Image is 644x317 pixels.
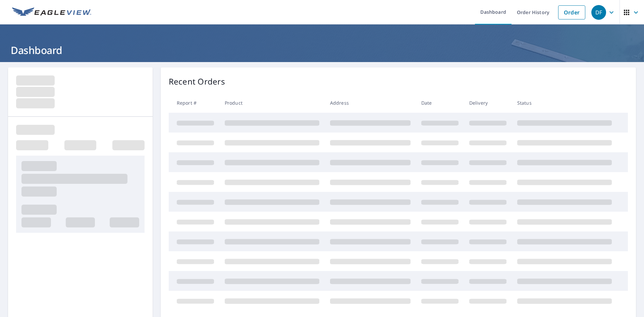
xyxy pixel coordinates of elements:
p: Recent Orders [169,75,225,88]
a: Order [558,5,585,19]
th: Status [512,93,617,113]
th: Product [219,93,325,113]
img: EV Logo [12,7,91,17]
th: Date [416,93,464,113]
div: DF [591,5,606,20]
h1: Dashboard [8,43,636,57]
th: Delivery [464,93,512,113]
th: Report # [169,93,219,113]
th: Address [325,93,416,113]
